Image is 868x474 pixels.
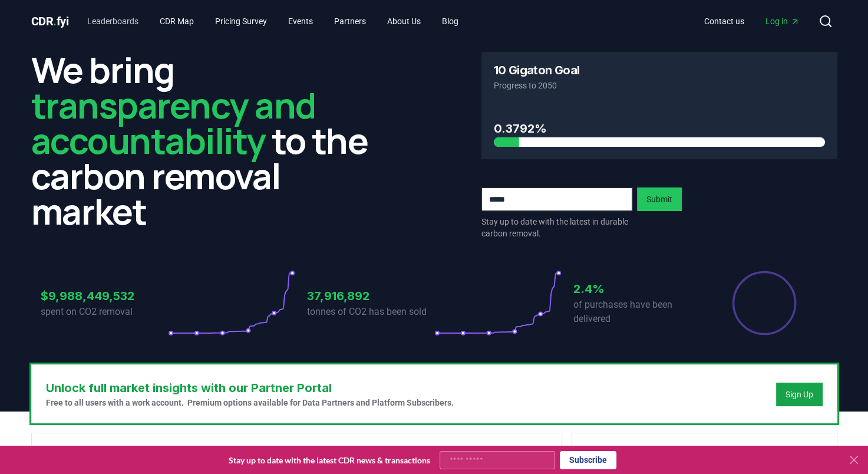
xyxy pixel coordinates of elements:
a: Events [279,11,322,32]
h3: 10 Gigaton Goal [494,64,580,76]
p: Free to all users with a work account. Premium options available for Data Partners and Platform S... [46,397,454,409]
a: Sign Up [786,389,813,400]
h3: 37,916,892 [307,287,434,305]
button: Sign Up [776,383,823,406]
h2: We bring to the carbon removal market [31,52,387,229]
div: Percentage of sales delivered [731,270,797,336]
a: Blog [433,11,468,32]
span: . [53,14,57,28]
a: Contact us [695,11,754,32]
p: Progress to 2050 [494,80,825,91]
nav: Main [78,11,468,32]
h3: Unlock full market insights with our Partner Portal [46,379,454,397]
h3: 0.3792% [494,120,825,137]
p: tonnes of CO2 has been sold [307,305,434,319]
p: Stay up to date with the latest in durable carbon removal. [481,216,632,239]
span: transparency and accountability [31,81,316,164]
a: CDR.fyi [31,13,69,29]
span: Log in [765,15,800,27]
a: Partners [325,11,375,32]
h3: 2.4% [573,280,701,298]
h3: Key Metrics [44,445,550,463]
span: CDR fyi [31,14,69,28]
p: of purchases have been delivered [573,298,701,326]
a: About Us [378,11,430,32]
nav: Main [695,11,809,32]
a: Leaderboards [78,11,148,32]
a: Log in [756,11,809,32]
h3: Leaderboards [584,445,665,463]
h3: $9,988,449,532 [41,287,168,305]
a: Pricing Survey [206,11,276,32]
p: spent on CO2 removal [41,305,168,319]
a: CDR Map [150,11,203,32]
button: Submit [637,187,682,211]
